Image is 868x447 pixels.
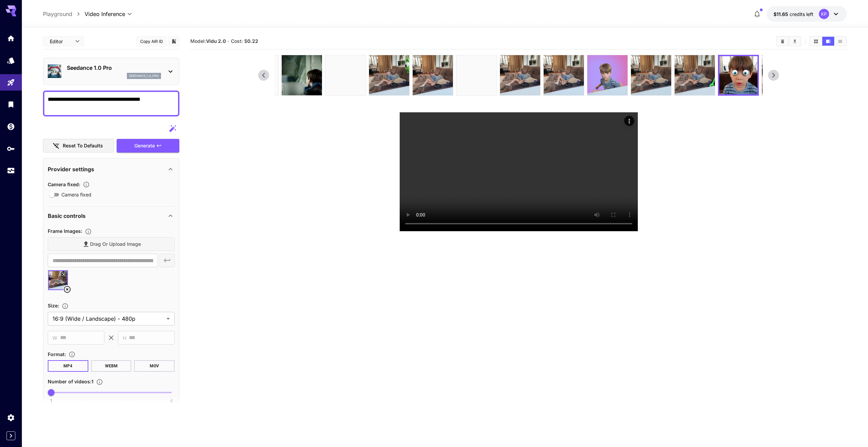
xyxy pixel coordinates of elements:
button: Generate [117,139,179,153]
span: Frame Images : [48,228,82,234]
button: Adjust the dimensions of the generated image by specifying its width and height in pixels, or sel... [59,303,71,309]
img: 9U4B4dAAAABklEQVQDAEsxBcFOyj2WAAAAAElFTkSuQmCC [325,55,366,95]
button: WEBM [91,360,132,372]
img: Hv2AAAAABJRU5ErkJggg== [719,56,757,94]
div: KP [819,9,829,19]
div: Wallet [7,122,15,131]
img: OZyPyAAAAAZJREFUAwB9iWLkMX8cZAAAAABJRU5ErkJggg== [675,55,715,95]
b: Vidu 2.0 [206,38,226,44]
button: Show media in grid view [810,37,822,46]
span: Format : [48,351,66,357]
div: Provider settings [48,161,175,177]
img: +a4RFdAAAABklEQVQDAPxxyW6f0+BOAAAAAElFTkSuQmCC [544,55,584,95]
b: 0.22 [247,38,258,44]
nav: breadcrumb [43,10,85,18]
span: Cost: $ [231,38,258,44]
span: Number of videos : 1 [48,379,93,384]
img: 9AUPyIAAAAGSURBVAMAjVUZB8ZC1WgAAAAASUVORK5CYII= [369,55,409,95]
span: Size : [48,303,59,308]
button: Upload frame images. [82,228,94,235]
div: Home [7,34,15,43]
div: Usage [7,166,15,175]
span: Editor [50,38,71,45]
p: Basic controls [48,212,86,220]
span: 16:9 (Wide / Landscape) - 480p [53,315,164,323]
span: Generate [134,142,155,150]
img: 1xOI1MAAAAGSURBVAMAHKWbEhISPlsAAAAASUVORK5CYII= [587,55,628,95]
p: · [227,37,229,45]
div: Show media in grid viewShow media in video viewShow media in list view [809,36,847,46]
div: Actions [624,116,634,126]
div: Basic controls [48,208,175,224]
img: 7KJ1LgAAAAZJREFUAwCiP7RgsywSqQAAAABJRU5ErkJggg== [500,55,540,95]
button: MOV [134,360,175,372]
span: Camera fixed [61,191,91,198]
div: Clear AllDownload All [776,36,801,46]
img: 9U4B4dAAAABklEQVQDAEsxBcFOyj2WAAAAAElFTkSuQmCC [456,55,497,95]
img: 1CqXvIAAAAGSURBVAMAZXvKrXtMC38AAAAASUVORK5CYII= [631,55,671,95]
button: Clear All [777,37,789,46]
button: Add to library [171,37,177,45]
button: Show media in list view [834,37,846,46]
div: Playground [7,78,15,87]
a: Playground [43,10,72,18]
img: 9CfnGLAAAABklEQVQDAPg5ctk8DPo9AAAAAElFTkSuQmCC [762,55,802,95]
button: Expand sidebar [6,431,15,440]
span: credits left [790,11,813,17]
button: Show media in video view [822,37,834,46]
p: seedance_1_0_pro [129,74,159,78]
button: MP4 [48,360,88,372]
div: Library [7,100,15,109]
button: Download All [789,37,801,46]
span: Model: [190,38,226,44]
div: $11.64516 [774,11,813,18]
div: API Keys [7,144,15,153]
div: Seedance 1.0 Proseedance_1_0_pro [48,61,175,82]
p: Seedance 1.0 Pro [67,64,161,72]
button: Choose the file format for the output video. [66,351,78,358]
img: zGXFy8AAAAGSURBVAMAYkR7NL2hJXIAAAAASUVORK5CYII= [282,55,322,95]
span: $11.65 [774,11,790,17]
img: OrIcpQAAAAZJREFUAwBdoGso5cH75wAAAABJRU5ErkJggg== [413,55,453,95]
span: H [123,334,126,342]
span: Camera fixed : [48,181,80,187]
button: $11.64516KP [767,6,847,22]
span: W [53,334,57,342]
button: Copy AIR ID [136,36,167,46]
div: Settings [7,413,15,422]
button: Specify how many videos to generate in a single request. Each video generation will be charged se... [93,379,106,385]
p: Provider settings [48,165,94,173]
div: Models [7,56,15,65]
button: Reset to defaults [43,139,114,153]
span: Video Inference [85,10,125,18]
